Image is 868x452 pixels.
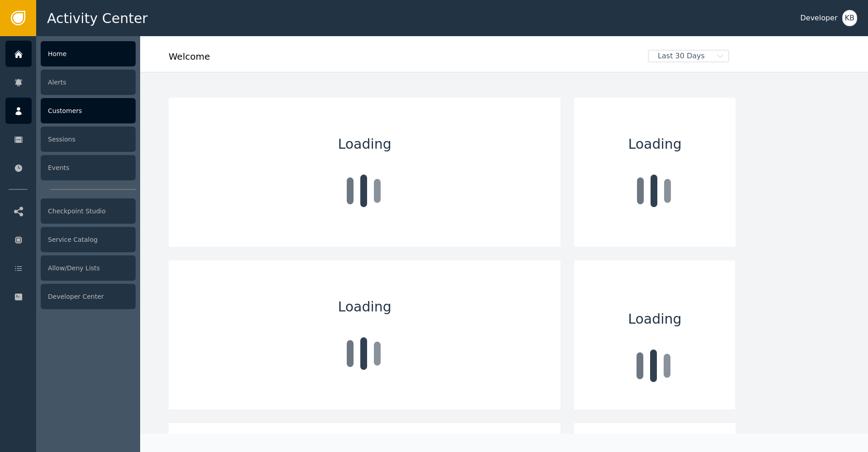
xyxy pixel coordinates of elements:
[41,284,136,309] div: Developer Center
[5,126,136,152] a: Sessions
[41,227,136,252] div: Service Catalog
[5,255,136,281] a: Allow/Deny Lists
[5,155,136,181] a: Events
[5,98,136,124] a: Customers
[41,127,136,152] div: Sessions
[5,198,136,224] a: Checkpoint Studio
[649,51,714,61] span: Last 30 Days
[169,50,642,70] div: Welcome
[338,134,392,154] span: Loading
[5,283,136,310] a: Developer Center
[842,10,857,26] button: KB
[628,134,682,154] span: Loading
[41,155,136,180] div: Events
[800,13,837,24] div: Developer
[41,255,136,281] div: Allow/Deny Lists
[41,41,136,66] div: Home
[628,309,681,329] span: Loading
[338,297,392,317] span: Loading
[5,226,136,253] a: Service Catalog
[642,50,736,62] button: Last 30 Days
[5,41,136,67] a: Home
[41,198,136,224] div: Checkpoint Studio
[47,8,148,28] span: Activity Center
[5,69,136,95] a: Alerts
[41,98,136,123] div: Customers
[41,70,136,95] div: Alerts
